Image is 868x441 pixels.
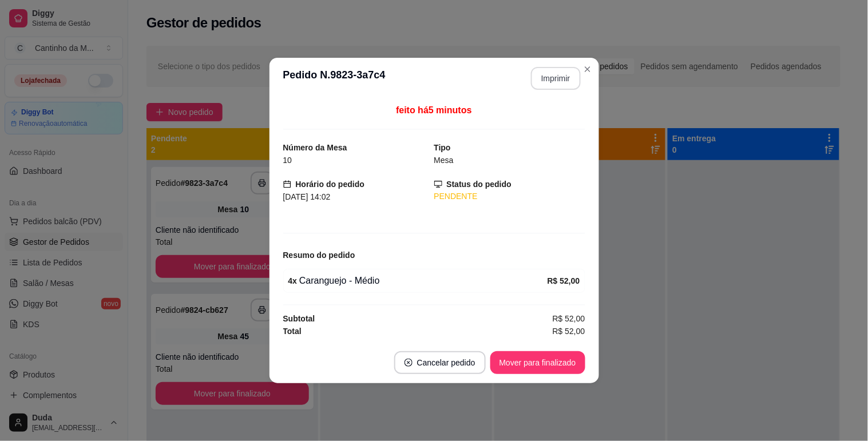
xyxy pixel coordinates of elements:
[288,276,298,285] strong: 4 x
[296,180,365,189] strong: Horário do pedido
[283,314,315,323] strong: Subtotal
[405,359,413,367] span: close-circle
[434,156,454,165] span: Mesa
[283,156,292,165] span: 10
[396,105,471,115] span: feito há 5 minutos
[553,312,585,325] span: R$ 52,00
[434,180,442,188] span: desktop
[283,192,331,201] span: [DATE] 14:02
[578,60,597,78] button: Close
[283,180,291,188] span: calendar
[447,180,512,189] strong: Status do pedido
[283,67,386,90] h3: Pedido N. 9823-3a7c4
[283,143,347,152] strong: Número da Mesa
[531,67,581,90] button: Imprimir
[434,143,451,152] strong: Tipo
[283,327,302,336] strong: Total
[553,325,585,337] span: R$ 52,00
[548,276,580,285] strong: R$ 52,00
[283,251,355,260] strong: Resumo do pedido
[394,351,486,374] button: close-circleCancelar pedido
[434,190,585,202] div: PENDENTE
[490,351,585,374] button: Mover para finalizado
[288,274,548,288] div: Caranguejo - Médio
